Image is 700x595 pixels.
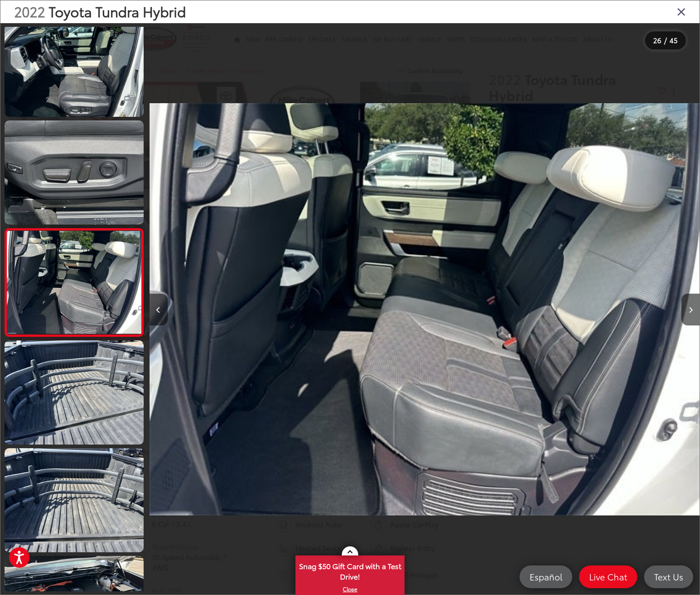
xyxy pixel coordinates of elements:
[3,447,145,554] img: 2022 Toyota Tundra Hybrid Capstone
[520,565,572,588] a: Español
[150,41,700,577] div: 2022 Toyota Tundra Hybrid Capstone 25
[670,35,678,45] span: 45
[150,294,168,325] button: Previous image
[5,231,143,334] img: 2022 Toyota Tundra Hybrid Capstone
[681,294,700,325] button: Next image
[3,11,145,118] img: 2022 Toyota Tundra Hybrid Capstone
[296,556,404,584] span: Snag $50 Gift Card with a Test Drive!
[14,1,45,21] span: 2022
[653,35,661,45] span: 26
[677,5,686,17] i: Close gallery
[644,565,693,588] a: Text Us
[579,565,637,588] a: Live Chat
[49,1,186,21] span: Toyota Tundra Hybrid
[525,571,567,582] span: Español
[3,340,145,446] img: 2022 Toyota Tundra Hybrid Capstone
[585,571,632,582] span: Live Chat
[3,119,145,225] img: 2022 Toyota Tundra Hybrid Capstone
[650,571,688,582] span: Text Us
[150,41,700,577] img: 2022 Toyota Tundra Hybrid Capstone
[663,37,668,44] span: /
